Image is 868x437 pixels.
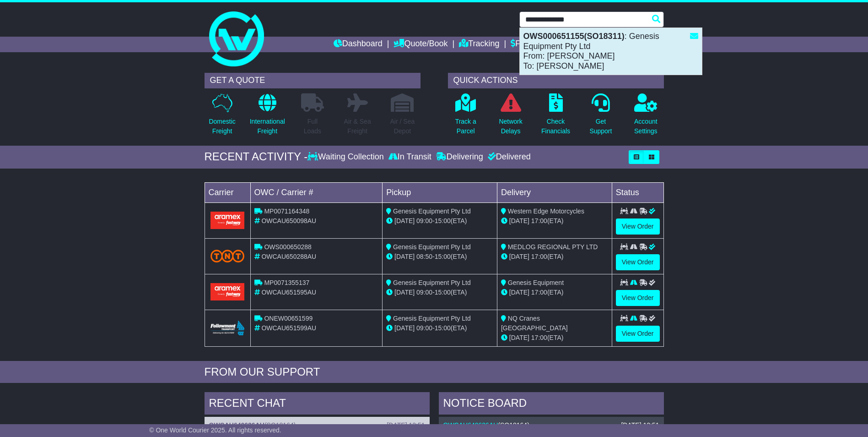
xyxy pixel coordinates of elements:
[416,324,432,332] span: 09:00
[509,334,529,341] span: [DATE]
[387,421,425,429] div: [DATE] 12:51
[301,117,324,136] p: Full Loads
[264,243,312,251] span: OWS000650288
[249,93,286,141] a: InternationalFreight
[435,253,451,260] span: 15:00
[394,324,415,332] span: [DATE]
[416,253,432,260] span: 08:50
[393,315,471,322] span: Genesis Equipment Pty Ltd
[443,421,659,429] div: ( )
[149,426,281,434] span: © One World Courier 2025. All rights reserved.
[394,253,415,260] span: [DATE]
[634,93,658,141] a: AccountSettings
[205,150,308,164] div: RECENT ACTIVITY -
[386,216,493,226] div: - (ETA)
[501,216,608,226] div: (ETA)
[390,117,415,136] p: Air / Sea Depot
[394,289,415,296] span: [DATE]
[523,32,625,41] strong: OWS000651155(SO18311)
[394,37,447,52] a: Quote/Book
[448,73,664,88] div: QUICK ACTIONS
[435,289,451,296] span: 15:00
[459,37,499,52] a: Tracking
[520,28,702,75] div: : Genesis Equipment Pty Ltd From: [PERSON_NAME] To: [PERSON_NAME]
[250,182,383,202] td: OWC / Carrier #
[205,366,664,379] div: FROM OUR SUPPORT
[589,117,612,136] p: Get Support
[499,117,522,136] p: Network Delays
[509,289,529,296] span: [DATE]
[541,93,571,141] a: CheckFinancials
[435,217,451,224] span: 15:00
[435,324,451,332] span: 15:00
[416,289,432,296] span: 09:00
[393,243,471,251] span: Genesis Equipment Pty Ltd
[386,152,434,162] div: In Transit
[501,333,608,343] div: (ETA)
[485,152,531,162] div: Delivered
[393,208,471,215] span: Genesis Equipment Pty Ltd
[455,93,477,141] a: Track aParcel
[501,288,608,297] div: (ETA)
[261,289,316,296] span: OWCAU651595AU
[508,243,598,251] span: MEDLOG REGIONAL PTY LTD
[209,117,235,136] p: Domestic Freight
[393,279,471,286] span: Genesis Equipment Pty Ltd
[501,315,568,332] span: NQ Cranes [GEOGRAPHIC_DATA]
[589,93,612,141] a: GetSupport
[634,117,658,136] p: Account Settings
[531,217,547,224] span: 17:00
[621,421,659,429] div: [DATE] 12:51
[500,421,527,429] span: SO18164
[208,93,236,141] a: DomesticFreight
[511,37,552,52] a: Financials
[434,152,485,162] div: Delivering
[264,208,309,215] span: MP0071164348
[443,421,498,429] a: OWCAU640636AU
[261,324,316,332] span: OWCAU651599AU
[205,73,421,88] div: GET A QUOTE
[455,117,476,136] p: Track a Parcel
[508,279,564,286] span: Genesis Equipment
[416,217,432,224] span: 09:00
[334,37,383,52] a: Dashboard
[210,321,245,336] img: Followmont_Transport.png
[616,254,660,270] a: View Order
[210,283,245,300] img: Aramex.png
[209,421,264,429] a: OWCAU640636AU
[307,152,386,162] div: Waiting Collection
[210,250,245,262] img: TNT_Domestic.png
[508,208,584,215] span: Western Edge Motorcycles
[509,253,529,260] span: [DATE]
[264,315,313,322] span: ONEW00651599
[209,421,425,429] div: ( )
[612,182,663,202] td: Status
[264,279,309,286] span: MP0071355137
[501,252,608,262] div: (ETA)
[616,326,660,342] a: View Order
[439,392,664,417] div: NOTICE BOARD
[261,217,316,224] span: OWCAU650098AU
[267,421,294,429] span: SO18164
[616,290,660,306] a: View Order
[205,392,430,417] div: RECENT CHAT
[261,253,316,260] span: OWCAU650288AU
[616,218,660,235] a: View Order
[531,289,547,296] span: 17:00
[394,217,415,224] span: [DATE]
[205,182,250,202] td: Carrier
[344,117,371,136] p: Air & Sea Freight
[386,323,493,333] div: - (ETA)
[541,117,570,136] p: Check Financials
[383,182,497,202] td: Pickup
[386,252,493,262] div: - (ETA)
[509,217,529,224] span: [DATE]
[210,212,245,229] img: Aramex.png
[498,93,523,141] a: NetworkDelays
[497,182,612,202] td: Delivery
[531,334,547,341] span: 17:00
[250,117,285,136] p: International Freight
[531,253,547,260] span: 17:00
[386,288,493,297] div: - (ETA)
